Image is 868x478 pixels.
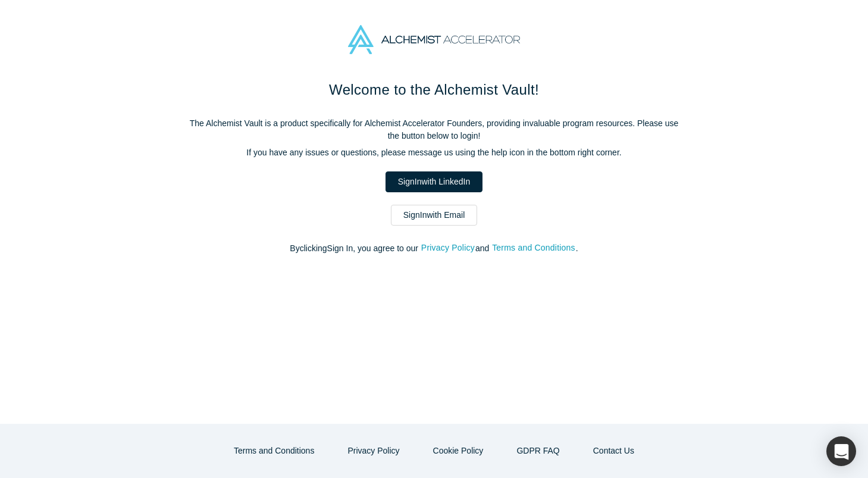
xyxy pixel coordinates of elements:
[184,146,684,159] p: If you have any issues or questions, please message us using the help icon in the bottom right co...
[421,440,496,461] button: Cookie Policy
[184,242,684,255] p: By clicking Sign In , you agree to our and .
[504,440,572,461] a: GDPR FAQ
[221,440,327,461] button: Terms and Conditions
[335,440,412,461] button: Privacy Policy
[391,205,478,226] a: SignInwith Email
[491,241,576,255] button: Terms and Conditions
[421,241,475,255] button: Privacy Policy
[386,171,482,192] a: SignInwith LinkedIn
[184,79,684,101] h1: Welcome to the Alchemist Vault!
[348,25,519,54] img: Alchemist Accelerator Logo
[581,440,647,461] button: Contact Us
[184,117,684,142] p: The Alchemist Vault is a product specifically for Alchemist Accelerator Founders, providing inval...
